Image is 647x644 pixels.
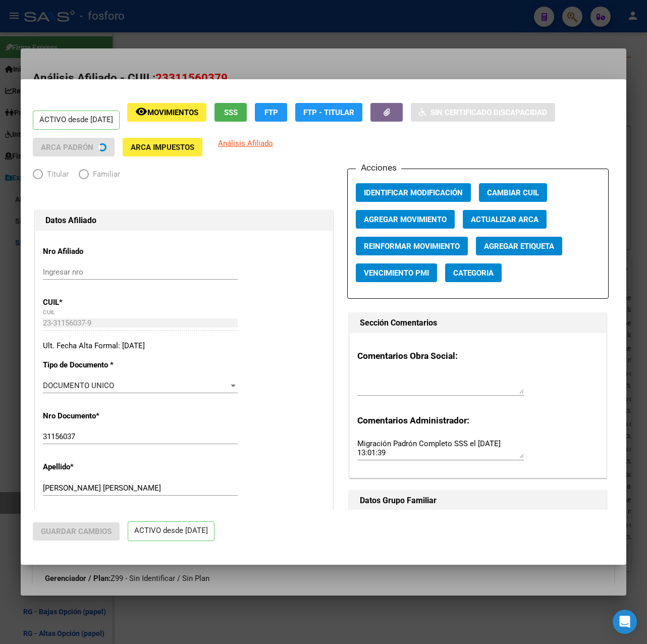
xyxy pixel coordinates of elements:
[131,143,194,152] span: ARCA Impuestos
[453,269,494,278] span: Categoria
[357,349,599,362] h3: Comentarios Obra Social:
[360,317,596,329] h1: Sección Comentarios
[147,108,198,117] span: Movimientos
[613,610,637,634] div: Open Intercom Messenger
[127,103,206,122] button: Movimientos
[356,263,437,282] button: Vencimiento PMI
[255,103,287,122] button: FTP
[479,183,547,202] button: Cambiar CUIL
[487,188,539,197] span: Cambiar CUIL
[33,172,130,181] mat-radio-group: Elija una opción
[445,263,502,282] button: Categoria
[41,143,93,152] span: ARCA Padrón
[214,103,247,122] button: SSS
[264,108,278,117] span: FTP
[43,246,128,257] p: Nro Afiliado
[89,169,120,180] span: Familiar
[411,103,555,122] button: Sin Certificado Discapacidad
[463,210,547,229] button: Actualizar ARCA
[224,108,238,117] span: SSS
[357,414,599,427] h3: Comentarios Administrador:
[43,340,325,352] div: Ult. Fecha Alta Formal: [DATE]
[33,138,115,156] button: ARCA Padrón
[43,359,128,371] p: Tipo de Documento *
[43,461,128,473] p: Apellido
[135,105,147,118] mat-icon: remove_red_eye
[356,183,471,202] button: Identificar Modificación
[356,210,455,229] button: Agregar Movimiento
[123,138,202,156] button: ARCA Impuestos
[128,521,214,541] p: ACTIVO desde [DATE]
[356,161,401,174] h3: Acciones
[364,215,447,224] span: Agregar Movimiento
[360,495,596,507] h1: Datos Grupo Familiar
[484,242,554,251] span: Agregar Etiqueta
[356,237,468,255] button: Reinformar Movimiento
[476,237,562,255] button: Agregar Etiqueta
[41,527,112,536] span: Guardar Cambios
[364,269,429,278] span: Vencimiento PMI
[43,297,128,308] p: CUIL
[364,188,463,197] span: Identificar Modificación
[471,215,538,224] span: Actualizar ARCA
[33,522,120,541] button: Guardar Cambios
[218,139,273,148] span: Análisis Afiliado
[43,410,128,422] p: Nro Documento
[45,214,322,227] h1: Datos Afiliado
[295,103,362,122] button: FTP - Titular
[43,381,114,390] span: DOCUMENTO UNICO
[364,242,460,251] span: Reinformar Movimiento
[430,108,547,117] span: Sin Certificado Discapacidad
[33,111,120,130] p: ACTIVO desde [DATE]
[43,169,69,180] span: Titular
[303,108,354,117] span: FTP - Titular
